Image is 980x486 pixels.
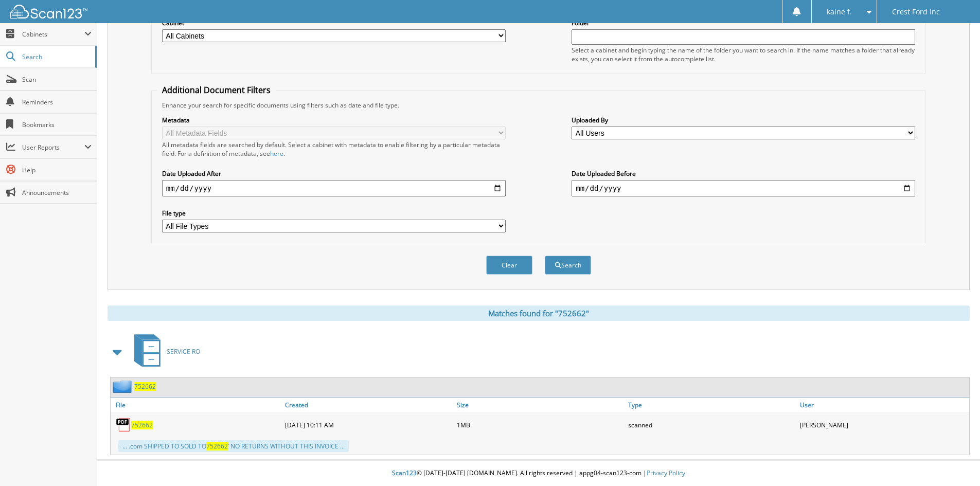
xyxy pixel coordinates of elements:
span: Scan [22,75,92,84]
span: kaine f. [827,9,852,15]
span: Cabinets [22,30,84,39]
iframe: Chat Widget [929,437,980,486]
div: 1MB [454,415,626,435]
img: PDF.png [116,417,131,433]
button: Clear [486,256,532,275]
a: 752662 [134,382,156,391]
span: Bookmarks [22,120,92,129]
span: Help [22,166,92,174]
span: Search [22,52,90,61]
span: Announcements [22,188,92,197]
button: Search [545,256,591,275]
a: SERVICE RO [128,331,200,372]
div: All metadata fields are searched by default. Select a cabinet with metadata to enable filtering b... [162,140,506,158]
span: SERVICE RO [167,347,200,356]
div: [DATE] 10:11 AM [282,415,454,435]
div: ... .com SHIPPED TO SOLD TO ’ NO RETURNS WITHOUT THIS INVOICE ... [118,440,349,452]
span: 752662 [206,442,228,451]
span: User Reports [22,143,84,152]
div: [PERSON_NAME] [797,415,969,435]
label: Uploaded By [572,116,915,124]
div: Enhance your search for specific documents using filters such as date and file type. [157,101,920,110]
div: Select a cabinet and begin typing the name of the folder you want to search in. If the name match... [572,46,915,63]
label: Date Uploaded After [162,169,506,178]
img: folder2.png [113,380,134,393]
span: Scan123 [392,469,417,477]
label: Date Uploaded Before [572,169,915,178]
input: start [162,180,506,196]
a: Type [626,398,797,412]
div: scanned [626,415,797,435]
div: Matches found for "752662" [108,305,970,321]
a: here [270,149,283,158]
a: File [111,398,282,412]
a: Size [454,398,626,412]
a: 752662 [131,421,153,429]
span: Crest Ford Inc [892,9,940,15]
a: User [797,398,969,412]
div: © [DATE]-[DATE] [DOMAIN_NAME]. All rights reserved | appg04-scan123-com | [97,461,980,486]
a: Privacy Policy [647,469,685,477]
img: scan123-logo-white.svg [10,5,87,19]
span: Reminders [22,98,92,106]
label: Metadata [162,116,506,124]
input: end [572,180,915,196]
legend: Additional Document Filters [157,84,276,96]
label: File type [162,209,506,218]
a: Created [282,398,454,412]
